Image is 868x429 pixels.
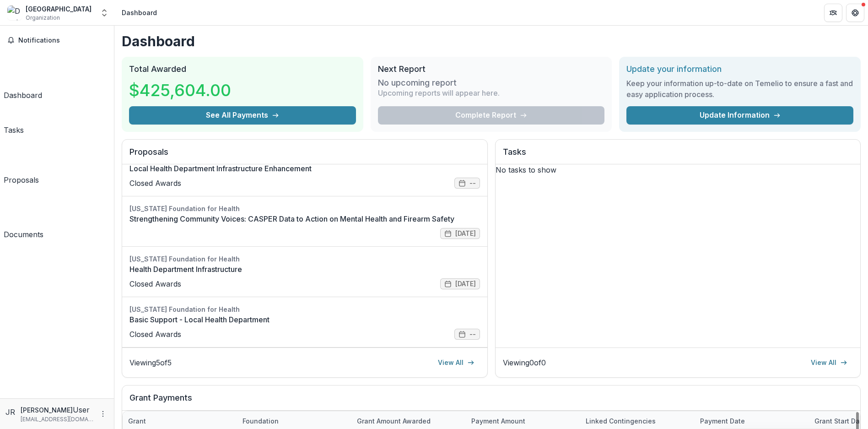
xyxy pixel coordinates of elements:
[129,357,172,368] p: Viewing 5 of 5
[824,4,842,22] button: Partners
[846,4,864,22] button: Get Help
[26,14,60,22] span: Organization
[351,416,436,426] div: Grant amount awarded
[123,416,151,426] div: Grant
[122,8,157,17] div: Dashboard
[496,164,861,175] p: No tasks to show
[129,163,480,174] a: Local Health Department Infrastructure Enhancement
[129,314,480,325] a: Basic Support - Local Health Department
[503,147,853,164] h2: Tasks
[118,6,161,19] nav: breadcrumb
[4,189,43,240] a: Documents
[4,139,39,185] a: Proposals
[73,404,90,415] p: User
[129,64,356,74] h2: Total Awarded
[805,355,853,370] a: View All
[122,33,861,49] h1: Dashboard
[98,4,111,22] button: Open entity switcher
[4,174,39,185] div: Proposals
[4,90,42,101] div: Dashboard
[626,64,853,74] h2: Update your information
[503,357,546,368] p: Viewing 0 of 0
[129,147,480,164] h2: Proposals
[129,264,480,275] a: Health Department Infrastructure
[4,51,42,101] a: Dashboard
[378,87,500,98] p: Upcoming reports will appear here.
[129,393,853,410] h2: Grant Payments
[129,213,480,224] a: Strengthening Community Voices: CASPER Data to Action on Mental Health and Firearm Safety
[4,125,24,136] div: Tasks
[4,33,110,48] button: Notifications
[97,408,108,419] button: More
[18,37,107,44] span: Notifications
[26,4,92,14] div: [GEOGRAPHIC_DATA]
[432,355,480,370] a: View All
[466,416,531,426] div: Payment Amount
[21,405,73,415] p: [PERSON_NAME]
[4,104,24,136] a: Tasks
[21,415,94,424] p: [EMAIL_ADDRESS][DOMAIN_NAME]
[378,78,457,88] h3: No upcoming report
[4,229,43,240] div: Documents
[129,78,231,103] h3: $425,604.00
[626,78,853,100] h3: Keep your information up-to-date on Temelio to ensure a fast and easy application process.
[129,106,356,125] button: See All Payments
[378,64,605,74] h2: Next Report
[626,106,853,125] a: Update Information
[695,416,750,426] div: Payment date
[237,416,284,426] div: Foundation
[5,407,17,418] div: Jessica Ricks
[580,416,661,426] div: Linked Contingencies
[7,5,22,20] img: Dent County Health Center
